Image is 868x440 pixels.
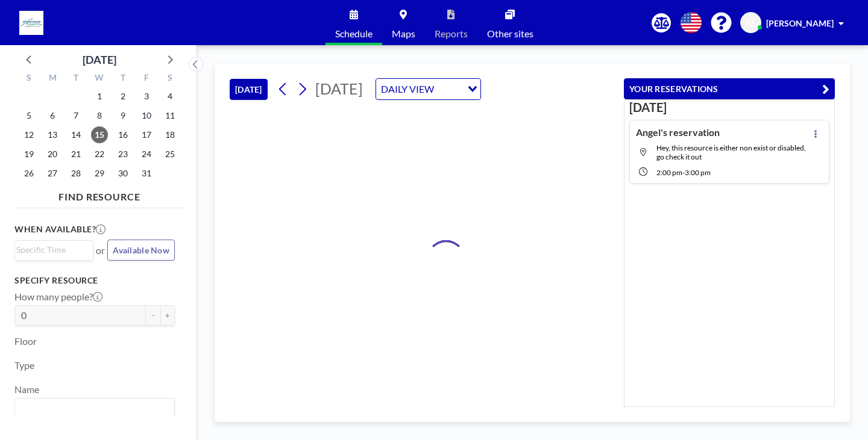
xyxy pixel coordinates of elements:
[91,107,108,124] span: Wednesday, October 8, 2025
[16,243,86,256] input: Search for option
[335,29,373,39] span: Schedule
[14,291,102,303] label: How many people?
[111,71,134,87] div: T
[91,126,108,143] span: Wednesday, October 15, 2025
[766,18,834,28] span: [PERSON_NAME]
[41,71,64,87] div: M
[68,126,84,143] span: Tuesday, October 14, 2025
[435,29,468,39] span: Reports
[14,383,39,395] label: Name
[14,359,34,371] label: Type
[64,71,88,87] div: T
[20,126,37,143] span: Sunday, October 12, 2025
[20,146,37,163] span: Sunday, October 19, 2025
[158,71,181,87] div: S
[162,126,178,143] span: Saturday, October 18, 2025
[115,88,131,105] span: Thursday, October 2, 2025
[162,88,178,105] span: Saturday, October 4, 2025
[17,71,41,87] div: S
[44,107,61,124] span: Monday, October 6, 2025
[96,244,105,256] span: or
[91,146,108,163] span: Wednesday, October 22, 2025
[315,79,363,98] span: [DATE]
[487,29,533,39] span: Other sites
[20,107,37,124] span: Sunday, October 5, 2025
[115,126,131,143] span: Thursday, October 16, 2025
[15,398,174,419] div: Search for option
[88,71,112,87] div: W
[746,17,756,28] span: AL
[682,168,685,177] span: -
[16,401,168,417] input: Search for option
[107,240,175,261] button: Available Now
[146,305,160,326] button: -
[44,146,61,163] span: Monday, October 20, 2025
[14,186,184,203] h4: FIND RESOURCE
[44,126,61,143] span: Monday, October 13, 2025
[376,79,480,99] div: Search for option
[438,81,461,97] input: Search for option
[656,168,682,177] span: 2:00 PM
[138,107,155,124] span: Friday, October 10, 2025
[115,146,131,163] span: Thursday, October 23, 2025
[138,146,155,163] span: Friday, October 24, 2025
[134,71,158,87] div: F
[138,126,155,143] span: Friday, October 17, 2025
[115,165,131,182] span: Thursday, October 30, 2025
[20,165,37,182] span: Sunday, October 26, 2025
[83,51,116,68] div: [DATE]
[624,78,835,99] button: YOUR RESERVATIONS
[379,81,436,97] span: DAILY VIEW
[44,165,61,182] span: Monday, October 27, 2025
[656,143,806,161] span: Hey, this resource is either non exist or disabled, go check it out
[68,107,84,124] span: Tuesday, October 7, 2025
[14,335,37,347] label: Floor
[91,88,108,105] span: Wednesday, October 1, 2025
[113,245,169,255] span: Available Now
[91,165,108,182] span: Wednesday, October 29, 2025
[629,100,829,115] h3: [DATE]
[138,88,155,105] span: Friday, October 3, 2025
[138,165,155,182] span: Friday, October 31, 2025
[160,305,175,326] button: +
[162,107,178,124] span: Saturday, October 11, 2025
[14,275,175,286] h3: Specify resource
[115,107,131,124] span: Thursday, October 9, 2025
[68,165,84,182] span: Tuesday, October 28, 2025
[19,11,43,35] img: organization-logo
[15,241,93,259] div: Search for option
[392,29,415,39] span: Maps
[230,79,268,100] button: [DATE]
[685,168,711,177] span: 3:00 PM
[162,146,178,163] span: Saturday, October 25, 2025
[636,126,720,138] h4: Angel's reservation
[68,146,84,163] span: Tuesday, October 21, 2025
